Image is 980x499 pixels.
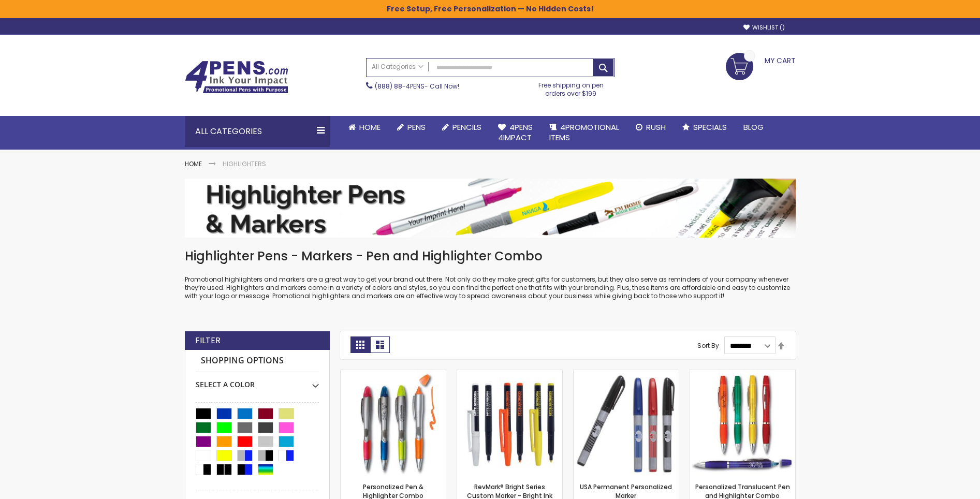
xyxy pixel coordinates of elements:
[743,122,764,133] span: Blog
[341,370,446,475] img: Personalized Pen & Highlighter Combo
[743,24,785,32] a: Wishlist
[375,82,459,91] span: - Call Now!
[372,63,423,71] span: All Categories
[195,335,221,346] strong: Filter
[185,179,796,238] img: Highlighters
[375,82,425,91] a: (888) 88-4PENS
[452,122,481,133] span: Pencils
[434,116,490,139] a: Pencils
[457,370,562,378] a: RevMark® Bright Series Custom Marker - Bright Ink
[693,122,727,133] span: Specials
[196,350,319,372] strong: Shopping Options
[490,116,541,150] a: 4Pens4impact
[541,116,627,150] a: 4PROMOTIONALITEMS
[185,248,796,265] h1: Highlighter Pens - Markers - Pen and Highlighter Combo
[646,122,666,133] span: Rush
[223,159,266,168] strong: Highlighters
[574,370,679,475] img: USA Permanent Personalized Marker
[528,77,615,98] div: Free shipping on pen orders over $199
[389,116,434,139] a: Pens
[367,58,429,76] a: All Categories
[359,122,381,133] span: Home
[185,61,288,94] img: 4Pens Custom Pens and Promotional Products
[674,116,735,139] a: Specials
[690,370,795,475] img: Personalized Translucent Pen and Highlighter Combo
[185,116,330,147] div: All Categories
[185,275,796,301] p: Promotional highlighters and markers are a great way to get your brand out there. Not only do the...
[341,370,446,378] a: Personalized Pen & Highlighter Combo
[690,370,795,378] a: Personalized Translucent Pen and Highlighter Combo
[498,122,533,143] span: 4Pens 4impact
[697,341,719,350] label: Sort By
[627,116,674,139] a: Rush
[574,370,679,378] a: USA Permanent Personalized Marker
[549,122,619,143] span: 4PROMOTIONAL ITEMS
[185,159,202,168] a: Home
[196,372,319,390] div: Select A Color
[735,116,772,139] a: Blog
[457,370,562,475] img: RevMark® Bright Series Custom Marker - Bright Ink
[350,336,370,353] strong: Grid
[407,122,426,133] span: Pens
[340,116,389,139] a: Home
